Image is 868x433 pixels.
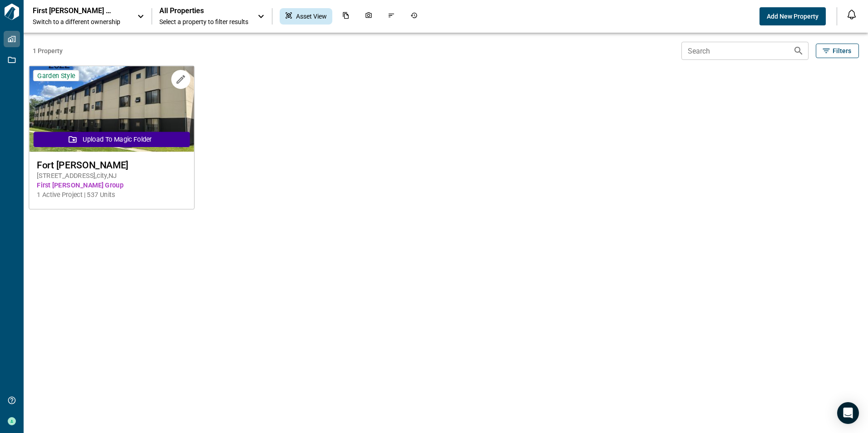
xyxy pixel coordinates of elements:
[337,8,355,25] div: Documents
[37,159,187,171] span: Fort [PERSON_NAME]
[405,8,423,25] div: Job History
[360,8,378,25] div: Photos
[29,66,194,152] img: property-asset
[296,12,327,21] span: Asset View
[37,71,75,80] span: Garden Style
[37,190,187,200] span: 1 Active Project | 537 Units
[816,44,859,58] button: Filters
[767,12,819,21] span: Add New Property
[837,402,859,424] div: Open Intercom Messenger
[159,17,248,26] span: Select a property to filter results
[844,7,859,22] button: Open notification feed
[34,132,190,147] button: Upload to Magic Folder
[159,6,248,15] span: All Properties
[833,46,851,55] span: Filters
[789,42,808,60] button: Search properties
[37,171,187,181] span: [STREET_ADDRESS] , city , NJ
[33,17,128,26] span: Switch to a different ownership
[759,7,826,25] button: Add New Property
[382,8,400,25] div: Issues & Info
[33,6,114,15] p: First [PERSON_NAME] Group
[33,46,678,55] span: 1 Property
[37,181,187,190] span: First [PERSON_NAME] Group
[280,8,332,25] div: Asset View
